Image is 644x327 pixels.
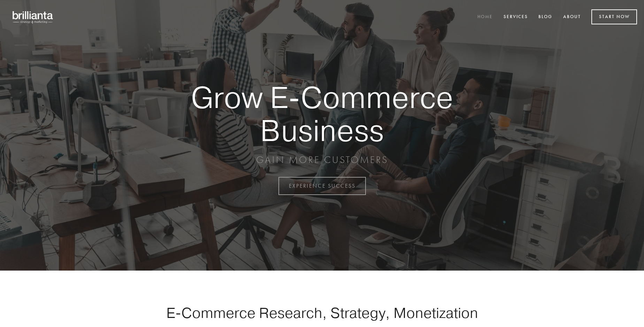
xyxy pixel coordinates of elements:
img: brillianta - research, strategy, marketing [7,7,59,27]
strong: Grow E-Commerce Business [167,81,477,147]
a: EXPERIENCE SUCCESS [278,177,366,195]
a: Home [473,11,497,23]
a: Services [499,11,532,23]
a: Start Now [591,9,637,24]
p: GAIN MORE CUSTOMERS [167,154,477,166]
a: About [559,11,585,23]
a: Blog [534,11,557,23]
h1: E-Commerce Research, Strategy, Monetization [144,304,500,321]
